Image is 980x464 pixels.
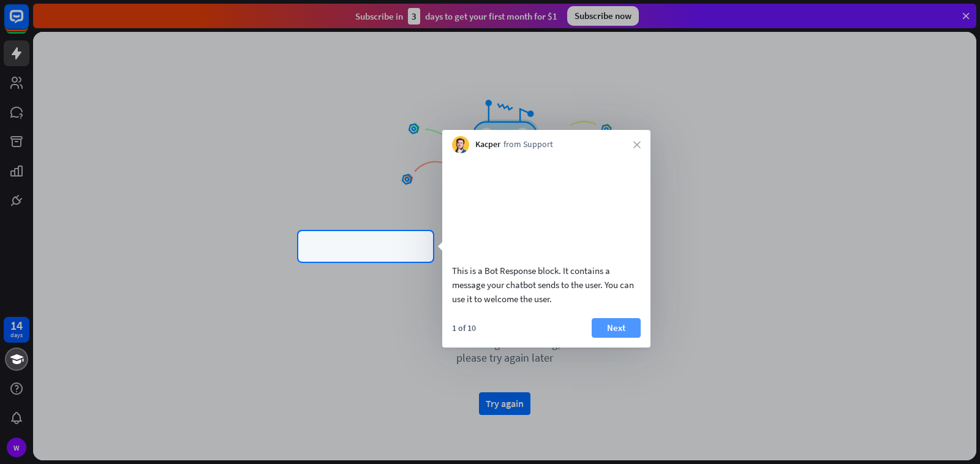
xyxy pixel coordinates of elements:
span: Kacper [475,139,500,151]
div: This is a Bot Response block. It contains a message your chatbot sends to the user. You can use i... [452,264,641,306]
div: 1 of 10 [452,322,476,333]
button: Next [592,318,641,338]
span: from Support [503,139,553,151]
button: Open LiveChat chat widget [10,5,47,42]
i: close [633,141,641,148]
